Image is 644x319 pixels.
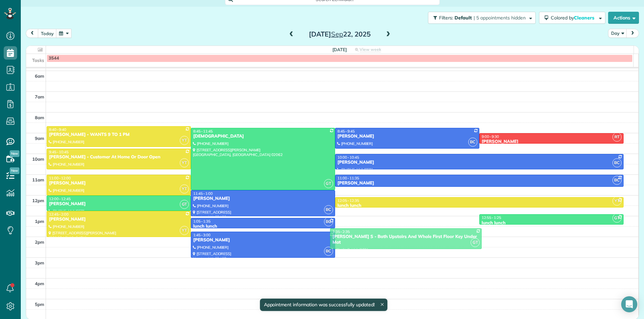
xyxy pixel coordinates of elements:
[471,238,480,247] span: GT
[193,191,213,196] span: 11:45 - 1:00
[49,127,66,132] span: 8:40 - 9:40
[612,196,622,206] span: YT
[481,139,622,145] div: [PERSON_NAME]
[481,220,622,226] div: lunch lunch
[612,158,622,167] span: BC
[337,198,359,203] span: 12:05 - 12:35
[49,132,189,138] div: [PERSON_NAME] - WANTS 9 TO 1 PM
[360,47,381,52] span: View week
[332,47,347,52] span: [DATE]
[180,226,189,235] span: YT
[26,29,39,38] button: prev
[35,302,44,307] span: 5pm
[608,12,639,24] button: Actions
[337,176,359,180] span: 11:00 - 11:35
[10,167,19,174] span: New
[337,180,622,186] div: [PERSON_NAME]
[35,219,44,224] span: 1pm
[260,299,387,311] div: Appointment information was successfully updated!
[193,224,333,229] div: lunch lunch
[32,177,44,182] span: 11am
[49,217,189,222] div: [PERSON_NAME]
[35,281,44,286] span: 4pm
[180,136,189,145] span: YT
[439,15,453,21] span: Filters:
[49,150,68,154] span: 9:45 - 10:45
[551,15,597,21] span: Colored by
[193,129,213,134] span: 8:45 - 11:45
[324,179,333,188] span: GT
[482,215,501,220] span: 12:55 - 1:25
[539,12,605,24] button: Colored byCleaners
[612,133,622,142] span: RT
[49,176,71,180] span: 11:00 - 12:00
[482,134,499,139] span: 9:00 - 9:30
[49,56,59,61] span: 3544
[193,237,333,243] div: [PERSON_NAME]
[49,154,189,160] div: [PERSON_NAME] - Customer At Home Or Door Open
[49,201,189,207] div: [PERSON_NAME]
[49,180,189,186] div: [PERSON_NAME]
[35,115,44,120] span: 8am
[337,160,622,165] div: [PERSON_NAME]
[612,176,622,185] span: BC
[474,15,526,21] span: | 5 appointments hidden
[38,29,57,38] button: today
[332,229,350,234] span: 1:35 - 2:35
[49,196,71,201] span: 12:00 - 12:45
[32,198,44,203] span: 12pm
[331,30,343,38] span: Sep
[428,12,536,24] button: Filters: Default | 5 appointments hidden
[35,94,44,99] span: 7am
[468,138,477,147] span: BC
[298,30,382,38] h2: [DATE] 22, 2025
[193,233,211,237] span: 1:45 - 3:00
[193,134,333,139] div: [DEMOGRAPHIC_DATA]
[35,136,44,141] span: 9am
[454,15,472,21] span: Default
[10,150,19,157] span: New
[180,158,189,167] span: YT
[35,239,44,245] span: 2pm
[337,203,622,209] div: lunch lunch
[193,196,333,202] div: [PERSON_NAME]
[574,15,595,21] span: Cleaners
[32,156,44,162] span: 10am
[324,205,333,214] span: BC
[612,214,622,223] span: GT
[35,73,44,79] span: 6am
[608,29,627,38] button: Day
[180,200,189,209] span: GT
[626,29,639,38] button: next
[324,247,333,256] span: BC
[49,212,68,217] span: 12:45 - 2:00
[337,129,355,134] span: 8:45 - 9:45
[193,219,211,224] span: 1:05 - 1:35
[35,260,44,265] span: 3pm
[180,184,189,193] span: YT
[332,234,480,245] div: [PERSON_NAME] S - Bath Upstairs And Whole First Floor Key Under Mat
[324,217,333,226] span: BC
[337,155,359,160] span: 10:00 - 10:45
[621,296,637,312] div: Open Intercom Messenger
[425,12,536,24] a: Filters: Default | 5 appointments hidden
[337,134,477,139] div: [PERSON_NAME]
